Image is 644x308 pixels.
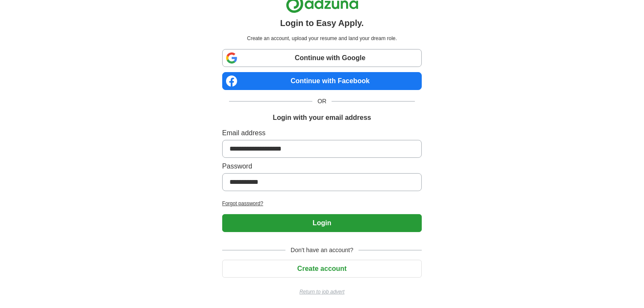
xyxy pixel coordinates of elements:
a: Continue with Facebook [222,72,422,90]
span: Don't have an account? [285,246,359,255]
a: Create account [222,265,422,272]
label: Email address [222,128,422,138]
button: Login [222,214,422,232]
span: OR [312,97,332,106]
h1: Login with your email address [273,113,371,123]
a: Continue with Google [222,49,422,67]
label: Password [222,161,422,171]
p: Create an account, upload your resume and land your dream role. [224,35,420,42]
button: Create account [222,260,422,278]
a: Forgot password? [222,200,422,207]
a: Return to job advert [222,288,422,296]
h1: Login to Easy Apply. [280,17,364,29]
